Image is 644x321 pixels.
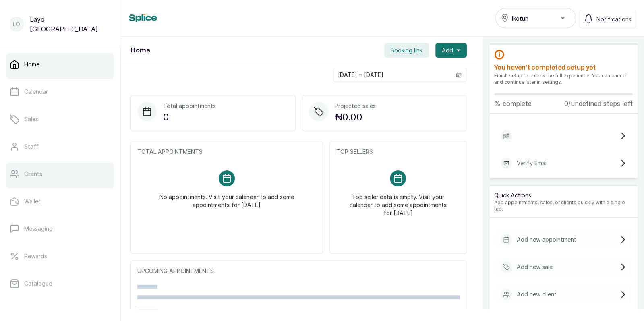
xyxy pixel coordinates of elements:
p: Wallet [24,197,41,205]
p: Verify Email [517,159,548,167]
p: Rewards [24,252,47,260]
p: 0/undefined steps left [564,99,633,108]
p: Total appointments [163,102,216,110]
span: Add [442,46,453,54]
p: Clients [24,170,42,178]
p: Messaging [24,225,53,233]
span: Booking link [391,46,422,54]
a: Rewards [6,245,114,267]
button: Notifications [579,10,636,28]
a: Sales [6,108,114,130]
a: Staff [6,135,114,158]
button: Add [435,43,467,58]
button: Ikotun [495,8,576,28]
input: Select date [333,68,451,82]
h2: You haven’t completed setup yet [494,63,633,72]
p: Catalogue [24,280,52,288]
h1: Home [130,46,150,55]
p: ₦0.00 [335,110,376,124]
p: Add appointments, sales, or clients quickly with a single tap. [494,199,633,212]
p: Sales [24,115,38,123]
p: 0 [163,110,216,124]
a: Messaging [6,217,114,240]
p: Top seller data is empty. Visit your calendar to add some appointments for [DATE] [346,186,450,217]
a: Catalogue [6,272,114,295]
p: UPCOMING APPOINTMENTS [137,267,460,275]
span: Ikotun [512,14,528,23]
p: Quick Actions [494,191,633,199]
p: Home [24,60,39,68]
span: Notifications [596,15,632,23]
p: Add new appointment [517,236,576,244]
a: Clients [6,163,114,185]
p: TOTAL APPOINTMENTS [137,148,316,156]
p: Projected sales [335,102,376,110]
svg: calendar [456,72,462,78]
p: Add new client [517,290,557,298]
p: Staff [24,143,39,151]
a: Wallet [6,190,114,213]
a: Calendar [6,81,114,103]
a: Home [6,53,114,76]
p: TOP SELLERS [336,148,460,156]
p: Finish setup to unlock the full experience. You can cancel and continue later in settings. [494,72,633,85]
p: Layo [GEOGRAPHIC_DATA] [30,14,111,34]
p: % complete [494,99,532,108]
p: Calendar [24,88,48,96]
p: Add new sale [517,263,553,271]
p: LO [13,20,20,28]
p: No appointments. Visit your calendar to add some appointments for [DATE] [147,186,306,209]
button: Booking link [384,43,429,58]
